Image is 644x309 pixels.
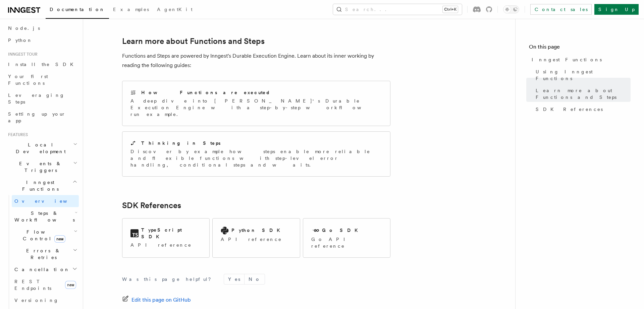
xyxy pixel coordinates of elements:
span: Node.js [8,25,40,31]
p: Go API reference [311,236,382,249]
a: Learn more about Functions and Steps [533,84,631,103]
a: Node.js [5,22,79,34]
a: Versioning [12,294,79,306]
a: Go SDKGo API reference [303,218,390,258]
a: How Functions are executedA deep dive into [PERSON_NAME]'s Durable Execution Engine with a step-b... [122,81,390,126]
span: Examples [113,7,149,12]
span: Leveraging Steps [8,92,65,105]
span: Inngest Functions [5,179,72,192]
h2: Thinking in Steps [141,140,221,146]
span: Inngest tour [5,52,38,57]
button: No [245,274,265,284]
a: TypeScript SDKAPI reference [122,218,210,258]
button: Cancellation [12,263,79,275]
span: new [54,235,65,243]
a: Examples [109,2,153,18]
span: Steps & Workflows [12,210,75,223]
span: Overview [14,198,84,204]
span: AgentKit [157,7,193,12]
button: Toggle dark mode [503,5,519,13]
p: Was this page helpful? [122,276,216,283]
h2: Go SDK [322,227,362,234]
h2: TypeScript SDK [141,227,201,240]
a: AgentKit [153,2,197,18]
a: Overview [12,195,79,207]
a: Inngest Functions [529,54,631,66]
a: Sign Up [594,4,639,15]
a: Leveraging Steps [5,89,79,108]
a: Your first Functions [5,70,79,89]
p: API reference [130,242,201,248]
span: Using Inngest Functions [536,68,631,82]
kbd: Ctrl+K [443,6,458,13]
p: Functions and Steps are powered by Inngest's Durable Execution Engine. Learn about its inner work... [122,51,390,70]
span: Flow Control [12,229,74,242]
a: SDK References [122,201,181,210]
h4: On this page [529,43,631,54]
a: Documentation [46,2,109,19]
button: Errors & Retries [12,245,79,263]
button: Steps & Workflows [12,207,79,226]
h2: How Functions are executed [141,89,271,96]
a: Setting up your app [5,108,79,127]
button: Yes [224,274,244,284]
span: Install the SDK [8,62,77,67]
a: Python SDKAPI reference [212,218,300,258]
span: Your first Functions [8,74,48,86]
a: Learn more about Functions and Steps [122,37,265,46]
a: REST Endpointsnew [12,275,79,294]
p: Discover by example how steps enable more reliable and flexible functions with step-level error h... [130,148,382,168]
button: Search...Ctrl+K [333,4,462,15]
p: A deep dive into [PERSON_NAME]'s Durable Execution Engine with a step-by-step workflow run example. [130,98,382,118]
span: REST Endpoints [14,279,51,291]
a: SDK References [533,103,631,115]
span: Inngest Functions [532,56,602,63]
button: Flow Controlnew [12,226,79,245]
p: API reference [221,236,284,243]
span: SDK References [536,106,603,113]
a: Install the SDK [5,58,79,70]
h2: Python SDK [231,227,284,234]
button: Events & Triggers [5,158,79,176]
span: Documentation [50,7,105,12]
span: Python [8,38,33,43]
span: Local Development [5,141,73,155]
span: Learn more about Functions and Steps [536,87,631,101]
button: Local Development [5,139,79,158]
a: Python [5,34,79,46]
a: Using Inngest Functions [533,66,631,84]
a: Contact sales [530,4,592,15]
span: Cancellation [12,266,70,273]
span: Edit this page on GitHub [131,295,191,305]
a: Thinking in StepsDiscover by example how steps enable more reliable and flexible functions with s... [122,131,390,177]
span: Events & Triggers [5,160,73,174]
span: Errors & Retries [12,247,73,261]
button: Inngest Functions [5,176,79,195]
span: new [65,281,76,289]
span: Setting up your app [8,111,66,123]
a: Edit this page on GitHub [122,295,191,305]
span: Features [5,132,28,137]
span: Versioning [14,298,59,303]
